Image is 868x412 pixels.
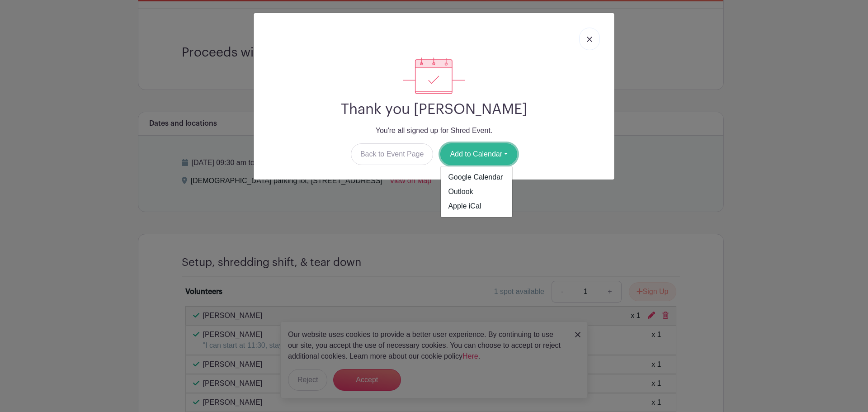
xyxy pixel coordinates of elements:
h2: Thank you [PERSON_NAME] [261,101,607,118]
img: signup_complete-c468d5dda3e2740ee63a24cb0ba0d3ce5d8a4ecd24259e683200fb1569d990c8.svg [403,57,465,94]
p: You're all signed up for Shred Event. [261,125,607,136]
a: Google Calendar [441,170,512,185]
a: Outlook [441,185,512,199]
a: Apple iCal [441,199,512,213]
a: Back to Event Page [351,143,434,165]
img: close_button-5f87c8562297e5c2d7936805f587ecaba9071eb48480494691a3f1689db116b3.svg [587,37,592,42]
button: Add to Calendar [440,143,517,165]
